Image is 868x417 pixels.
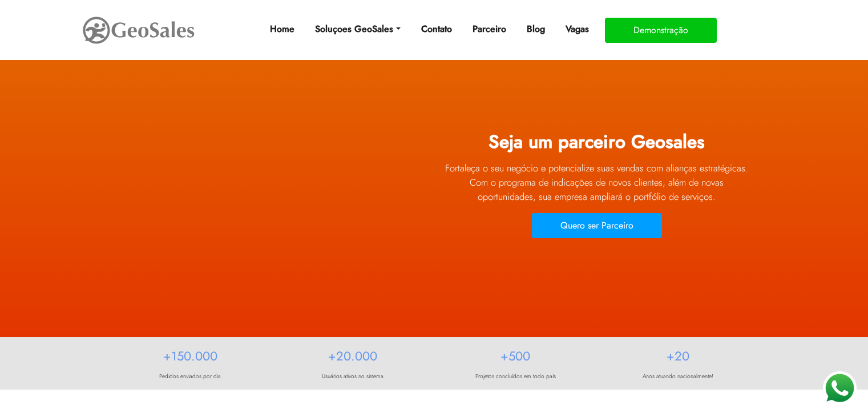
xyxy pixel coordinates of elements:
[280,348,426,369] h2: +20.000
[561,18,594,41] a: Vagas
[118,348,263,369] h2: +150.000
[118,372,263,380] p: Pedidos enviados por dia
[532,213,662,238] button: Quero ser Parceiro
[443,348,588,369] h2: +500
[443,161,751,204] p: Fortaleça o seu negócio e potencialize suas vendas com alianças estratégicas. Com o programa de i...
[443,131,751,158] h1: Seja um parceiro Geosales
[605,18,717,43] button: Demonstração
[417,18,457,41] a: Contato
[605,348,751,369] h2: +20
[82,14,196,46] img: GeoSales
[605,372,751,380] p: Anos atuando nacionalmente!
[443,372,588,380] p: Projetos concluídos em todo país
[522,18,550,41] a: Blog
[468,18,511,41] a: Parceiro
[265,18,299,41] a: Home
[310,18,405,41] a: Soluçoes GeoSales
[822,371,857,406] img: WhatsApp
[280,372,426,380] p: Usuários ativos no sistema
